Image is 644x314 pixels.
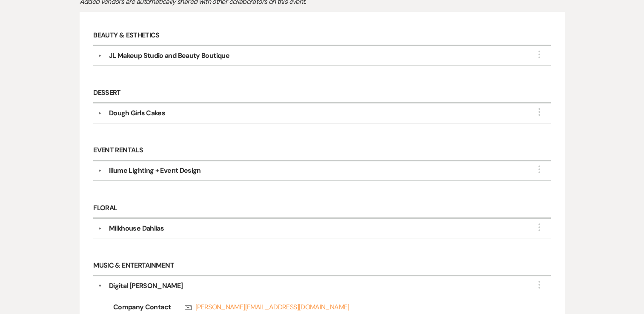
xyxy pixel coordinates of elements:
[93,256,550,276] h6: Music & Entertainment
[109,108,165,118] div: Dough Girls Cakes
[109,281,183,291] div: Digital [PERSON_NAME]
[109,223,164,234] div: Milkhouse Dahlias
[93,83,550,103] h6: Dessert
[95,168,105,173] button: ▼
[95,226,105,231] button: ▼
[93,141,550,161] h6: Event Rentals
[95,54,105,58] button: ▼
[93,199,550,219] h6: Floral
[109,51,229,61] div: JL Makeup Studio and Beauty Boutique
[98,281,102,291] button: ▼
[185,302,524,312] a: [PERSON_NAME][EMAIL_ADDRESS][DOMAIN_NAME]
[95,111,105,115] button: ▼
[109,166,201,176] div: Illume Lighting + Event Design
[93,26,550,46] h6: Beauty & Esthetics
